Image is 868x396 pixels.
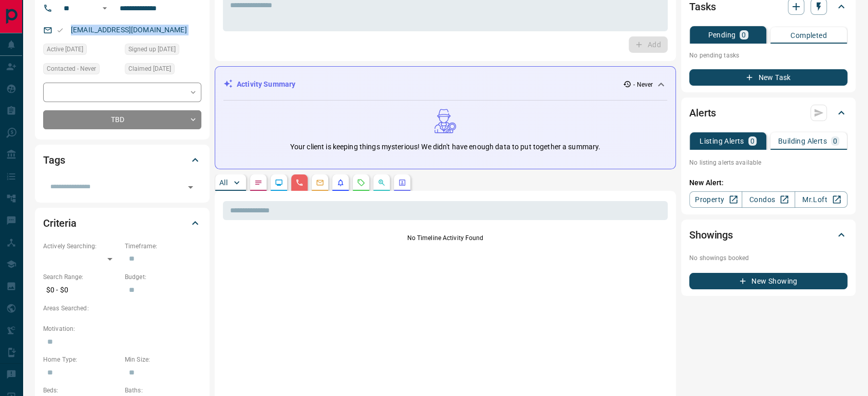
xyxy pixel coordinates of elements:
[43,282,120,299] p: $0 - $0
[254,179,262,187] svg: Notes
[43,44,120,58] div: Thu May 02 2024
[43,215,77,231] h2: Criteria
[128,64,171,74] span: Claimed [DATE]
[99,2,111,14] button: Open
[47,44,83,54] span: Active [DATE]
[43,304,201,313] p: Areas Searched:
[689,101,847,125] div: Alerts
[219,179,228,186] p: All
[125,272,201,282] p: Budget:
[128,44,176,54] span: Signed up [DATE]
[689,105,716,121] h2: Alerts
[43,152,65,168] h2: Tags
[357,179,365,187] svg: Requests
[689,273,847,289] button: New Showing
[71,26,187,34] a: [EMAIL_ADDRESS][DOMAIN_NAME]
[790,32,827,39] p: Completed
[689,253,847,263] p: No showings booked
[742,31,746,38] p: 0
[708,31,735,38] p: Pending
[295,179,304,187] svg: Calls
[47,64,96,74] span: Contacted - Never
[778,137,827,145] p: Building Alerts
[336,179,345,187] svg: Listing Alerts
[223,75,667,94] div: Activity Summary- Never
[742,191,795,208] a: Condos
[689,227,733,243] h2: Showings
[43,211,201,235] div: Criteria
[398,179,406,187] svg: Agent Actions
[183,180,198,194] button: Open
[43,355,120,364] p: Home Type:
[125,44,201,58] div: Thu May 02 2024
[43,324,201,333] p: Motivation:
[689,191,742,208] a: Property
[689,158,847,167] p: No listing alerts available
[275,179,283,187] svg: Lead Browsing Activity
[125,355,201,364] p: Min Size:
[43,242,120,251] p: Actively Searching:
[43,148,201,172] div: Tags
[700,137,744,145] p: Listing Alerts
[125,386,201,395] p: Baths:
[56,27,64,34] svg: Email Valid
[125,63,201,77] div: Thu May 02 2024
[316,179,324,187] svg: Emails
[378,179,386,187] svg: Opportunities
[43,110,201,129] div: TBD
[689,177,847,188] p: New Alert:
[237,79,295,90] p: Activity Summary
[290,142,600,152] p: Your client is keeping things mysterious! We didn't have enough data to put together a summary.
[223,233,668,243] p: No Timeline Activity Found
[43,272,120,282] p: Search Range:
[795,191,847,208] a: Mr.Loft
[43,386,120,395] p: Beds:
[750,137,754,145] p: 0
[833,137,837,145] p: 0
[689,223,847,247] div: Showings
[689,48,847,63] p: No pending tasks
[125,242,201,251] p: Timeframe:
[689,69,847,86] button: New Task
[633,80,653,89] p: - Never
